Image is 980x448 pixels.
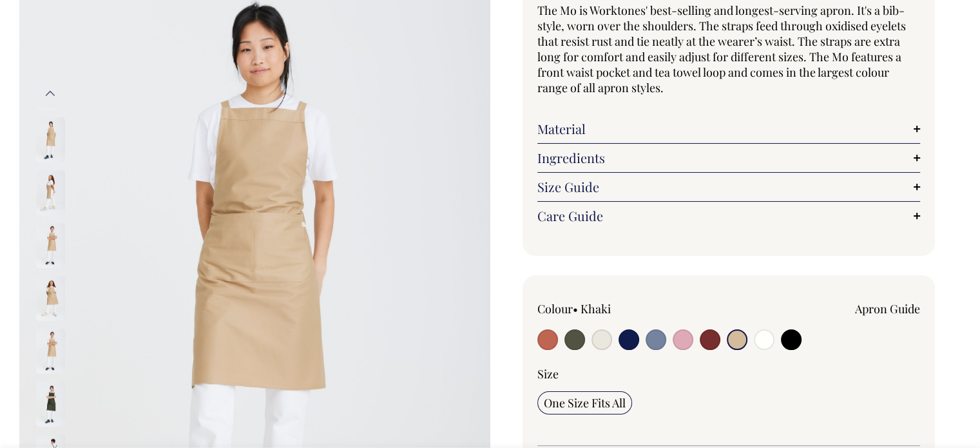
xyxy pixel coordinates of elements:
[537,121,921,137] a: Material
[36,381,65,426] img: olive
[36,170,65,215] img: khaki
[537,179,921,195] a: Size Guide
[36,328,65,373] img: khaki
[36,222,65,268] img: khaki
[537,301,691,317] div: Colour
[36,117,65,162] img: khaki
[855,301,920,317] a: Apron Guide
[581,301,611,317] label: Khaki
[41,79,60,108] button: Previous
[537,208,921,224] a: Care Guide
[537,3,906,95] span: The Mo is Worktones' best-selling and longest-serving apron. It's a bib-style, worn over the shou...
[537,150,921,166] a: Ingredients
[544,395,626,411] span: One Size Fits All
[537,391,632,414] input: One Size Fits All
[36,275,65,320] img: khaki
[537,366,921,382] div: Size
[573,301,578,317] span: •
